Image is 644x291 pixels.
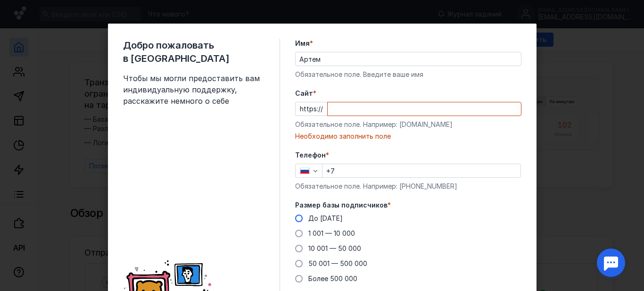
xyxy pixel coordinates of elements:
[123,39,264,65] span: Добро пожаловать в [GEOGRAPHIC_DATA]
[295,70,521,79] div: Обязательное поле. Введите ваше имя
[123,73,264,107] span: Чтобы мы могли предоставить вам индивидуальную поддержку, расскажите немного о себе
[295,89,313,98] span: Cайт
[308,259,367,267] span: 50 001 — 500 000
[308,244,361,252] span: 10 001 — 50 000
[308,229,355,237] span: 1 001 — 10 000
[295,120,521,129] div: Обязательное поле. Например: [DOMAIN_NAME]
[295,150,326,160] span: Телефон
[308,274,357,283] span: Более 500 000
[295,200,388,210] span: Размер базы подписчиков
[295,182,521,191] div: Обязательное поле. Например: [PHONE_NUMBER]
[295,132,521,141] div: Необходимо заполнить поле
[295,39,310,48] span: Имя
[308,214,343,222] span: До [DATE]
